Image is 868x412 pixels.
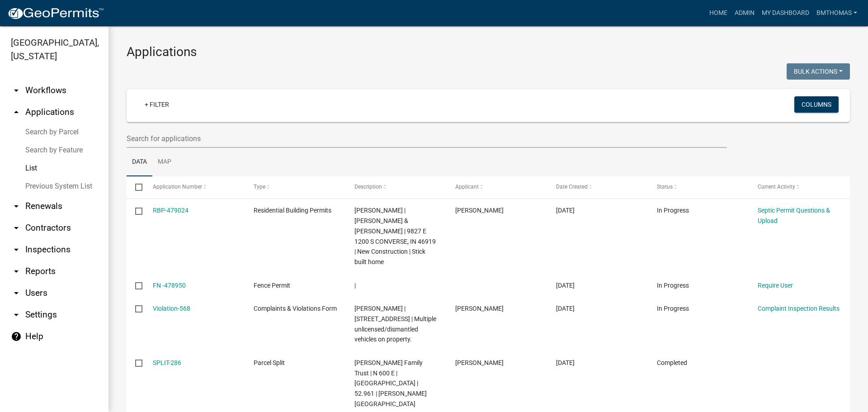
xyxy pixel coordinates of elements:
datatable-header-cell: Description [346,176,447,198]
datatable-header-cell: Type [245,176,345,198]
i: arrow_drop_down [11,288,22,298]
a: My Dashboard [758,5,813,22]
span: Status [657,184,673,190]
datatable-header-cell: Applicant [447,176,547,198]
span: Complaints & Violations Form [254,305,337,312]
a: + Filter [137,96,176,113]
span: In Progress [657,207,689,214]
a: SPLIT-286 [153,359,181,366]
a: Require User [758,282,793,289]
span: Completed [657,359,687,366]
span: Grismore Family Trust | N 600 E | Richland | 52.961 | Gregory A. Metz [354,359,427,407]
i: arrow_drop_up [11,107,22,118]
a: Data [127,148,152,177]
i: arrow_drop_down [11,201,22,212]
button: Columns [794,96,839,113]
span: Current Activity [758,184,795,190]
i: help [11,331,22,342]
a: Admin [731,5,758,22]
span: Fence Permit [254,282,290,289]
span: In Progress [657,282,689,289]
a: bmthomas [813,5,861,22]
datatable-header-cell: Current Activity [749,176,850,198]
span: Type [254,184,265,190]
span: 09/15/2025 [556,282,575,289]
input: Search for applications [127,129,727,148]
span: Curtis Zehr [455,207,504,214]
span: Date Created [556,184,588,190]
datatable-header-cell: Date Created [547,176,648,198]
datatable-header-cell: Application Number [144,176,245,198]
span: 09/15/2025 [556,359,575,366]
span: 09/15/2025 [556,305,575,312]
span: Brooklyn Thomas [455,305,504,312]
i: arrow_drop_down [11,85,22,96]
span: Application Number [153,184,202,190]
span: Description [354,184,382,190]
a: Home [706,5,731,22]
a: FN -478950 [153,282,186,289]
a: Complaint Inspection Results [758,305,840,312]
span: Residential Building Permits [254,207,331,214]
i: arrow_drop_down [11,309,22,320]
i: arrow_drop_down [11,223,22,233]
a: RBP-479024 [153,207,189,214]
a: Septic Permit Questions & Upload [758,207,830,224]
span: Parcel Split [254,359,285,366]
span: Allen, Veronica J | 2464 W THIRD ST | Multiple unlicensed/dismantled vehicles on property. [354,305,436,343]
i: arrow_drop_down [11,266,22,277]
span: Applicant [455,184,479,190]
span: In Progress [657,305,689,312]
h3: Applications [127,44,850,60]
datatable-header-cell: Select [127,176,144,198]
span: | [354,282,356,289]
a: Map [152,148,177,177]
span: Curtis Zehr | Curtis & Brandi Zehr | 9827 E 1200 S CONVERSE, IN 46919 | New Construction | Stick ... [354,207,436,265]
button: Bulk Actions [787,63,850,80]
span: Greg [455,359,504,366]
a: Violation-568 [153,305,190,312]
span: 09/16/2025 [556,207,575,214]
datatable-header-cell: Status [648,176,749,198]
i: arrow_drop_down [11,244,22,255]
